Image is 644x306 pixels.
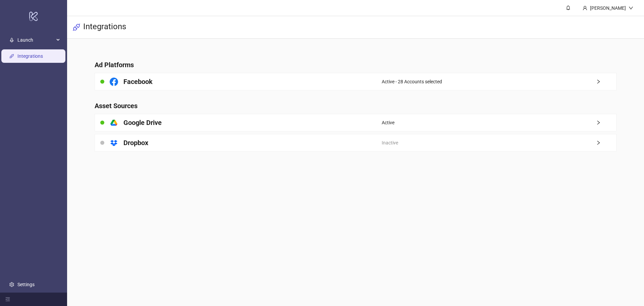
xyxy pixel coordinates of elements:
[596,140,616,145] span: right
[9,38,14,42] span: rocket
[382,119,394,126] span: Active
[95,114,616,131] a: Google DriveActiveright
[95,73,616,90] a: FacebookActive - 28 Accounts selectedright
[629,6,633,10] span: down
[566,5,571,10] span: bell
[5,297,10,302] span: menu-fold
[123,77,153,86] h4: Facebook
[17,282,35,287] a: Settings
[83,21,126,33] h3: Integrations
[587,4,629,12] div: [PERSON_NAME]
[95,101,616,111] h4: Asset Sources
[17,33,54,47] span: Launch
[95,60,616,70] h4: Ad Platforms
[123,138,148,147] h4: Dropbox
[382,78,442,85] span: Active - 28 Accounts selected
[382,139,398,146] span: Inactive
[596,120,616,125] span: right
[123,118,162,127] h4: Google Drive
[72,23,80,31] span: api
[95,134,616,151] a: DropboxInactiveright
[17,53,43,59] a: Integrations
[596,79,616,84] span: right
[583,6,587,10] span: user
